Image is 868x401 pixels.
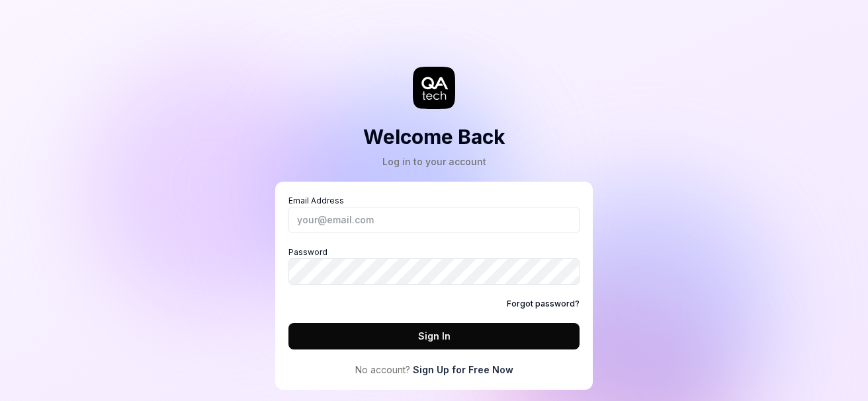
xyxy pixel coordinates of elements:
[355,363,410,377] span: No account?
[363,155,505,168] div: Log in to your account
[288,207,580,233] input: Email Address
[288,246,580,285] label: Password
[507,298,580,310] a: Forgot password?
[413,363,513,377] a: Sign Up for Free Now
[288,195,580,233] label: Email Address
[363,122,505,152] h2: Welcome Back
[288,323,580,349] button: Sign In
[288,258,580,285] input: Password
